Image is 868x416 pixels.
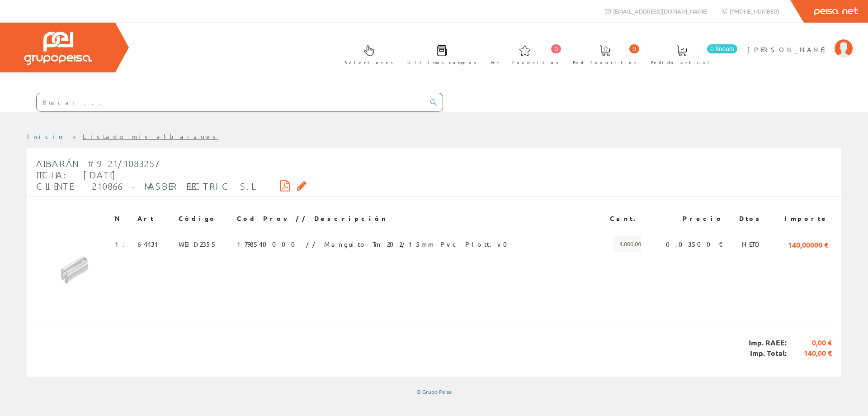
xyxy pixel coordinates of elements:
span: 1798540000 // Manguito Tm 202/15mm Pvc Plott.v0 [237,236,513,252]
a: Selectores [335,38,398,71]
div: Imp. RAEE: Imp. Total: [36,326,832,370]
img: Grupo Peisa [24,32,92,65]
span: Art. favoritos [491,58,559,67]
a: Inicio [27,132,66,140]
th: Dtos [727,210,766,227]
span: 4.000,00 [614,236,641,252]
span: WEID2355 [179,236,217,252]
i: Descargar PDF [280,182,290,189]
span: [PHONE_NUMBER] [730,7,779,15]
span: [EMAIL_ADDRESS][DOMAIN_NAME] [613,7,708,15]
th: Código [175,210,233,227]
th: Art [134,210,175,227]
span: Selectores [344,58,393,67]
span: 0 [551,44,561,53]
span: 64431 [137,236,162,252]
i: Solicitar por email copia firmada [297,182,307,189]
span: 140,00000 € [788,236,828,252]
input: Buscar ... [37,93,425,111]
span: Pedido actual [651,58,712,67]
span: 140,00 € [787,348,832,359]
a: [PERSON_NAME] [747,38,853,46]
a: . [123,240,130,248]
div: © Grupo Peisa [27,388,841,396]
th: Cant. [595,210,645,227]
span: NETO [742,236,763,252]
span: 0,00 € [787,338,832,348]
span: Ped. favoritos [573,58,637,67]
span: [PERSON_NAME] [747,45,830,54]
th: Precio [645,210,727,227]
th: N [111,210,134,227]
span: 1 [115,236,130,252]
span: 0 [629,44,639,53]
a: Últimas compras [398,38,481,71]
a: Listado mis albaranes [83,132,219,140]
span: Albarán #921/1083257 Fecha: [DATE] Cliente: 210866 - MASBER ELECTRIC S.L. [36,158,259,191]
span: 0 línea/s [707,44,737,53]
th: Importe [766,210,832,227]
img: Foto artículo (150x150) [40,236,108,304]
th: Cod Prov // Descripción [233,210,595,227]
span: Últimas compras [407,58,476,67]
span: 0,03500 € [666,236,723,252]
